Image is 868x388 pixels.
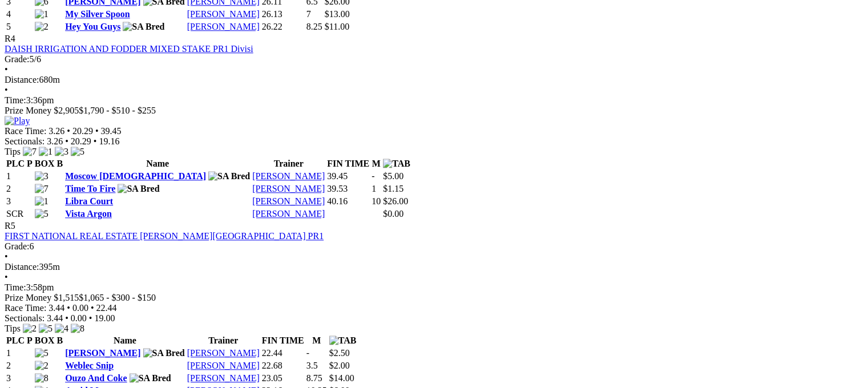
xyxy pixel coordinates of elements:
a: [PERSON_NAME] [187,361,260,370]
span: Race Time: [5,303,46,313]
a: [PERSON_NAME] [252,184,325,193]
img: 5 [35,209,49,219]
img: 5 [71,147,84,157]
td: 2 [6,183,33,195]
span: PLC [6,336,25,345]
span: 0.00 [71,313,87,323]
span: • [67,303,70,313]
img: TAB [383,159,410,169]
td: 23.05 [261,373,305,384]
th: Name [64,158,251,169]
td: 39.53 [326,183,370,195]
span: $2.00 [329,361,350,370]
span: $0.00 [383,209,403,219]
a: [PERSON_NAME] [187,22,260,31]
span: B [56,336,63,345]
span: $1,065 - $300 - $150 [79,293,156,302]
span: • [94,136,97,146]
span: BOX [35,159,55,168]
span: Sectionals: [5,313,45,323]
span: $2.50 [329,348,350,358]
img: 2 [23,324,37,334]
th: M [306,335,328,346]
img: 7 [35,184,49,194]
td: 39.45 [326,171,370,182]
th: Trainer [252,158,325,169]
span: 22.44 [96,303,117,313]
img: SA Bred [123,22,164,32]
span: $1,790 - $510 - $255 [79,106,156,115]
span: Grade: [5,54,30,64]
a: FIRST NATIONAL REAL ESTATE [PERSON_NAME][GEOGRAPHIC_DATA] PR1 [5,231,324,241]
text: 8.25 [306,22,322,31]
span: Distance: [5,75,39,84]
span: Tips [5,147,21,156]
td: SCR [6,208,33,220]
span: Distance: [5,262,39,272]
span: Tips [5,324,21,333]
a: Hey You Guys [65,22,120,31]
img: 2 [35,22,49,32]
span: 19.16 [99,136,119,146]
img: 1 [35,196,49,207]
div: 3:58pm [5,282,863,293]
span: R4 [5,34,15,43]
a: Moscow [DEMOGRAPHIC_DATA] [65,171,206,181]
span: R5 [5,221,15,231]
span: 3.44 [49,303,64,313]
td: 5 [6,21,33,33]
span: Time: [5,95,26,105]
a: [PERSON_NAME] [187,348,260,358]
div: 395m [5,262,863,272]
div: 6 [5,241,863,252]
span: Time: [5,282,26,292]
img: 1 [39,147,53,157]
span: Sectionals: [5,136,45,146]
th: Name [64,335,185,346]
span: • [89,313,92,323]
span: 3.26 [49,126,64,136]
span: Grade: [5,241,30,251]
text: - [372,171,374,181]
div: 5/6 [5,54,863,64]
span: $13.00 [325,9,350,19]
div: 680m [5,75,863,85]
span: • [67,126,70,136]
img: TAB [329,336,357,346]
text: 1 [372,184,376,193]
span: B [56,159,63,168]
span: • [5,85,8,95]
td: 3 [6,373,33,384]
span: $26.00 [383,196,408,206]
span: • [95,126,99,136]
a: [PERSON_NAME] [252,171,325,181]
text: 8.75 [306,373,322,383]
a: [PERSON_NAME] [65,348,140,358]
span: 20.29 [71,136,91,146]
img: 7 [23,147,37,157]
th: Trainer [187,335,260,346]
span: PLC [6,159,25,168]
a: [PERSON_NAME] [252,209,325,219]
span: $1.15 [383,184,403,193]
div: Prize Money $2,905 [5,106,863,116]
text: 3.5 [306,361,318,370]
td: 3 [6,196,33,207]
span: 39.45 [101,126,122,136]
span: 3.44 [47,313,63,323]
div: Prize Money $1,515 [5,293,863,303]
td: 2 [6,360,33,371]
img: 5 [39,324,53,334]
td: 26.22 [261,21,305,33]
span: $5.00 [383,171,403,181]
a: Time To Fire [65,184,115,193]
a: Vista Argon [65,209,112,219]
img: SA Bred [208,171,250,181]
span: P [27,336,33,345]
img: SA Bred [143,348,185,358]
td: 40.16 [326,196,370,207]
text: 7 [306,9,311,19]
span: 0.00 [72,303,88,313]
span: P [27,159,33,168]
span: 19.00 [94,313,115,323]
